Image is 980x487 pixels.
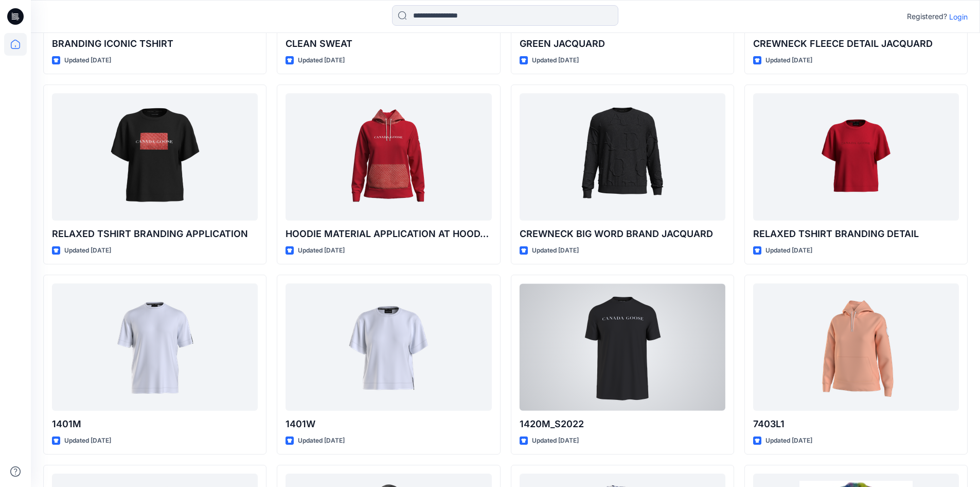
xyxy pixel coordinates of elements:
p: Updated [DATE] [298,55,345,66]
a: 7403L1 [753,283,959,411]
p: CLEAN SWEAT [286,37,491,51]
p: Updated [DATE] [532,55,579,66]
p: 7403L1 [753,417,959,431]
p: Updated [DATE] [765,245,812,256]
p: CREWNECK BIG WORD BRAND JACQUARD [520,227,725,241]
a: 1420M_S2022 [520,283,725,411]
p: Updated [DATE] [64,435,111,446]
p: Updated [DATE] [765,55,812,66]
p: Login [949,11,968,22]
p: HOODIE MATERIAL APPLICATION AT HOOD/POCKET [286,227,491,241]
p: Updated [DATE] [532,435,579,446]
p: GREEN JACQUARD [520,37,725,51]
p: RELAXED TSHIRT BRANDING APPLICATION [52,227,258,241]
p: BRANDING ICONIC TSHIRT [52,37,258,51]
p: 1420M_S2022 [520,417,725,431]
a: RELAXED TSHIRT BRANDING APPLICATION [52,93,258,221]
p: 1401M [52,417,258,431]
p: Updated [DATE] [64,245,111,256]
p: Updated [DATE] [298,245,345,256]
p: RELAXED TSHIRT BRANDING DETAIL [753,227,959,241]
p: Updated [DATE] [64,55,111,66]
p: Updated [DATE] [765,435,812,446]
a: HOODIE MATERIAL APPLICATION AT HOOD/POCKET [286,93,491,221]
p: Updated [DATE] [298,435,345,446]
a: RELAXED TSHIRT BRANDING DETAIL [753,93,959,221]
a: 1401M [52,283,258,411]
p: 1401W [286,417,491,431]
a: 1401W [286,283,491,411]
p: Updated [DATE] [532,245,579,256]
a: CREWNECK BIG WORD BRAND JACQUARD [520,93,725,221]
p: CREWNECK FLEECE DETAIL JACQUARD [753,37,959,51]
p: Registered? [907,10,947,23]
